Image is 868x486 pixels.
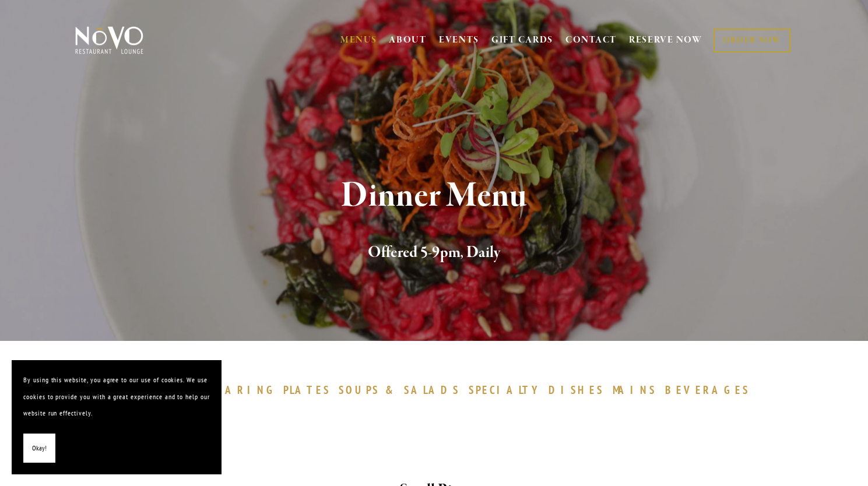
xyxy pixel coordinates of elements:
button: Okay! [23,434,55,463]
span: SHARING [206,383,277,397]
p: By using this website, you agree to our use of cookies. We use cookies to provide you with a grea... [23,372,210,422]
a: SOUPS&SALADS [339,383,465,397]
h1: Dinner Menu [94,177,774,215]
span: SPECIALTY [469,383,543,397]
a: GIFT CARDS [491,29,553,51]
a: EVENTS [439,34,479,46]
h2: Offered 5-9pm, Daily [94,241,774,265]
section: Cookie banner [12,360,222,474]
a: ABOUT [389,34,427,46]
a: SPECIALTYDISHES [469,383,610,397]
a: MAINS [613,383,662,397]
a: ORDER NOW [714,29,790,52]
a: CONTACT [565,29,617,51]
a: BEVERAGES [665,383,756,397]
span: SOUPS [339,383,379,397]
a: RESERVE NOW [629,29,702,51]
span: MAINS [613,383,656,397]
span: DISHES [549,383,604,397]
span: Okay! [32,440,47,457]
span: PLATES [283,383,331,397]
img: Novo Restaurant &amp; Lounge [73,26,146,55]
a: MENUS [340,34,377,46]
a: SHARINGPLATES [206,383,336,397]
span: & [385,383,398,397]
span: SALADS [404,383,460,397]
span: BEVERAGES [665,383,750,397]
